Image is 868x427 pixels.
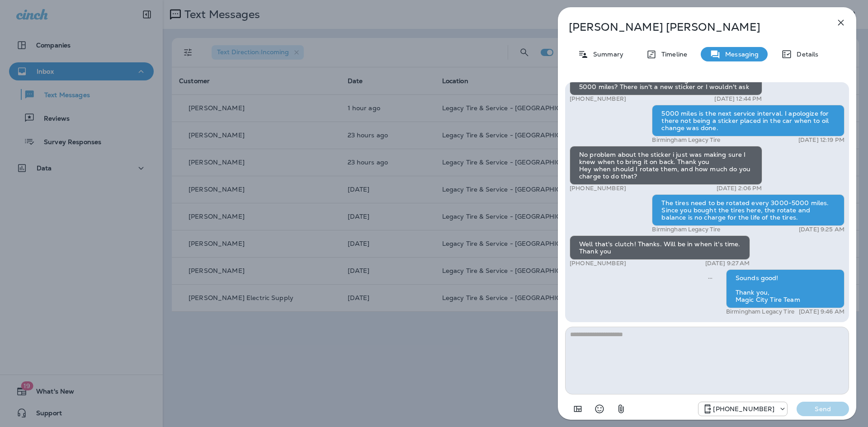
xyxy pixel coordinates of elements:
span: Sent [708,273,712,282]
p: [DATE] 9:25 AM [799,226,844,233]
p: Birmingham Legacy Tire [652,136,720,144]
p: [DATE] 12:19 PM [798,136,844,144]
p: [PERSON_NAME] [PERSON_NAME] [569,21,816,33]
button: Select an emoji [590,400,609,418]
p: [PHONE_NUMBER] [570,185,626,192]
p: [DATE] 9:46 AM [799,308,844,315]
p: [PHONE_NUMBER] [570,260,626,267]
button: Add in a premade template [569,400,587,418]
div: Sounds good! Thank you, Magic City Tire Team [726,269,844,308]
div: 5000 miles is the next service interval. I apologize for there not being a sticker placed in the ... [652,105,844,136]
p: Messaging [721,51,759,58]
p: Details [792,51,818,58]
div: No problem about the sticker i just was making sure I knew when to bring it on back. Thank you He... [570,146,762,185]
div: The tires need to be rotated every 3000-5000 miles. Since you bought the tires here, the rotate a... [652,194,844,226]
p: [PHONE_NUMBER] [570,95,626,103]
p: Summary [589,51,623,58]
p: [DATE] 2:06 PM [717,185,762,192]
p: [PHONE_NUMBER] [713,405,774,413]
p: Birmingham Legacy Tire [726,308,794,315]
p: Birmingham Legacy Tire [652,226,720,233]
p: [DATE] 12:44 PM [714,95,762,103]
div: Well that's clutch! Thanks. Will be in when it's time. Thank you [570,235,750,260]
div: Thanks. When is the next oil change due? 3000 or 5000 miles? There isn't a new sticker or I would... [570,71,762,95]
p: [DATE] 9:27 AM [705,260,750,267]
p: Timeline [657,51,687,58]
div: +1 (205) 606-2088 [698,404,787,414]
